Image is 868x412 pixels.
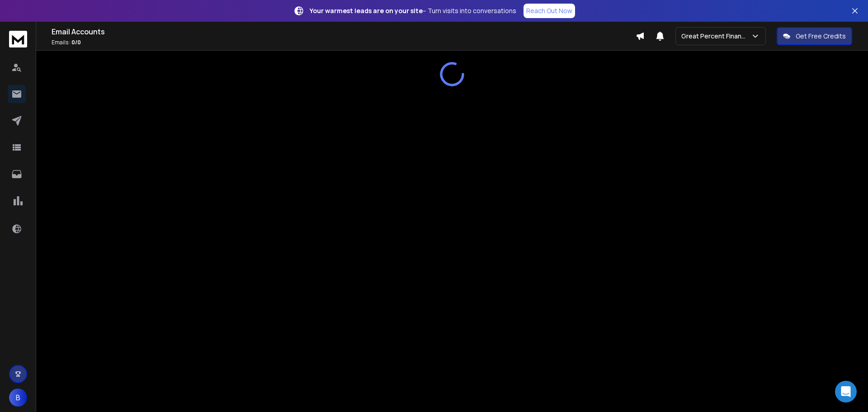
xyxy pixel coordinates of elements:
[310,6,423,15] strong: Your warmest leads are on your site
[835,381,857,403] div: Open Intercom Messenger
[681,32,751,41] p: Great Percent Finance
[9,388,27,407] button: B
[310,6,516,15] p: – Turn visits into conversations
[524,4,575,18] a: Reach Out Now
[52,26,636,37] h1: Email Accounts
[796,32,846,41] p: Get Free Credits
[71,38,81,46] span: 0 / 0
[777,27,852,45] button: Get Free Credits
[9,31,27,47] img: logo
[52,39,636,46] p: Emails :
[526,6,572,15] p: Reach Out Now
